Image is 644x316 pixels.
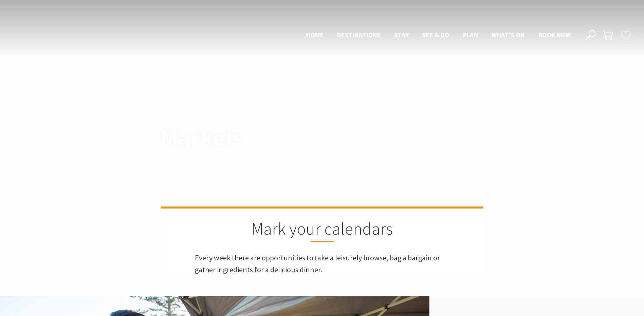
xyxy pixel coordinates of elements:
li: Markets [215,112,238,121]
h1: Markets [160,124,352,151]
p: Every week there are opportunities to take a leisurely browse, bag a bargain or gather ingredient... [195,252,449,276]
a: Home [160,113,175,120]
a: What’s On [181,113,208,120]
h2: Mark your calendars [195,219,449,242]
span: See & Do [422,31,449,39]
span: Destinations [337,31,381,39]
span: Stay [394,31,409,39]
nav: Main Menu [299,30,577,41]
span: Book now [538,31,571,39]
span: Home [306,31,324,39]
span: Plan [463,31,478,39]
span: What’s On [492,31,525,39]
